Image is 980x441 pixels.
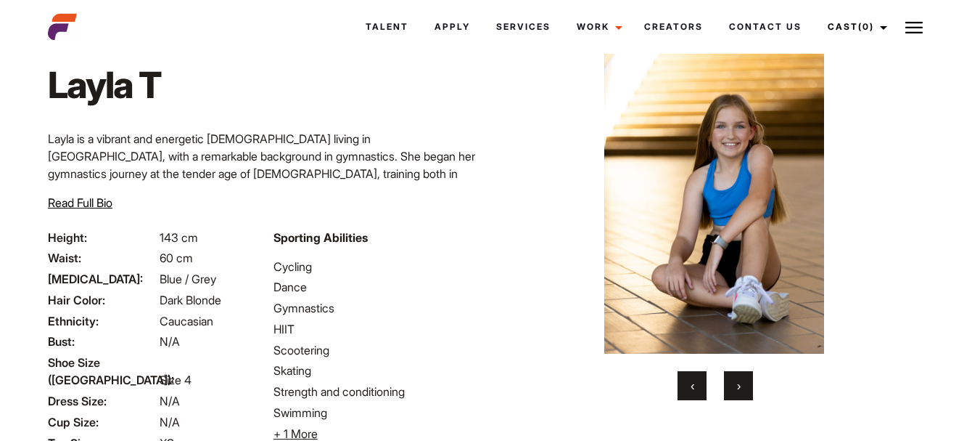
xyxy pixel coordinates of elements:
span: Next [737,379,741,393]
span: Ethnicity: [48,312,157,330]
span: N/A [160,394,180,408]
span: [MEDICAL_DATA]: [48,270,157,288]
span: Size 4 [160,373,192,387]
span: Dress Size: [48,392,157,410]
span: Shoe Size ([GEOGRAPHIC_DATA]): [48,354,157,389]
span: N/A [160,415,180,429]
span: N/A [160,334,180,349]
p: Layla is a vibrant and energetic [DEMOGRAPHIC_DATA] living in [GEOGRAPHIC_DATA], with a remarkabl... [48,130,481,270]
span: (0) [858,21,874,32]
li: Strength and conditioning [273,383,482,400]
a: Work [564,7,631,46]
li: Skating [273,362,482,379]
span: 143 cm [160,230,198,245]
strong: Sporting Abilities [273,230,368,245]
li: Dance [273,278,482,296]
img: cropped-aefm-brand-fav-22-square.png [48,12,77,41]
span: Caucasian [160,314,213,328]
span: Dark Blonde [160,293,221,307]
a: Apply [421,7,483,46]
span: + 1 More [273,426,318,441]
span: Waist: [48,249,157,267]
li: Gymnastics [273,299,482,317]
h1: Layla T [48,63,167,107]
a: Services [483,7,564,46]
span: Blue / Grey [160,272,216,286]
span: Read Full Bio [48,195,112,210]
span: Hair Color: [48,291,157,309]
span: Height: [48,229,157,246]
a: Creators [631,7,716,46]
a: Contact Us [716,7,815,46]
li: Swimming [273,404,482,421]
img: 0B5A8771 [524,23,905,354]
span: Previous [691,379,694,393]
button: Read Full Bio [48,194,112,211]
li: Cycling [273,258,482,275]
img: Burger icon [905,19,923,36]
span: Bust: [48,333,157,350]
a: Cast(0) [815,7,896,46]
span: 60 cm [160,251,193,265]
li: HIIT [273,320,482,338]
li: Scootering [273,341,482,359]
span: Cup Size: [48,413,157,431]
a: Talent [353,7,421,46]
